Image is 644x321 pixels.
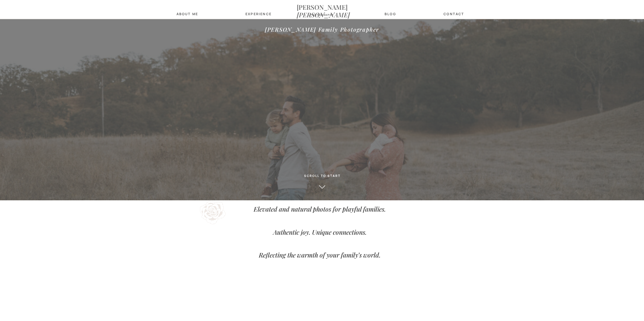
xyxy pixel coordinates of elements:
[207,26,437,45] h1: [PERSON_NAME] Family Photographer
[442,12,466,16] a: contact
[297,3,347,10] a: [PERSON_NAME][PERSON_NAME]
[225,203,415,228] p: Elevated and natural photos for playful families. Authentic joy. Unique connections. Reflecting t...
[245,12,269,16] a: Experience
[381,12,399,16] a: blog
[297,3,347,10] nav: [PERSON_NAME]
[279,174,365,181] a: scroll to start
[297,10,350,19] i: [PERSON_NAME]
[175,12,200,16] a: about Me
[307,13,337,17] a: photography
